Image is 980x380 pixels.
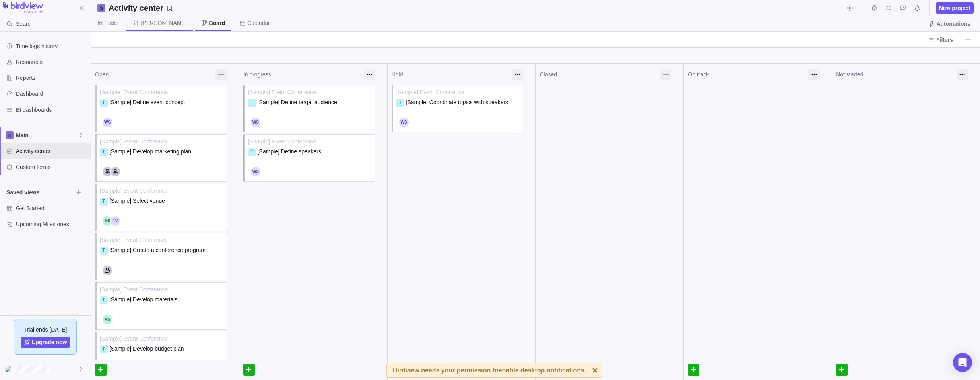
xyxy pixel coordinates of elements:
div: More actions [364,69,375,80]
div: Marketing Manager [103,266,112,275]
div: More actions [215,69,227,80]
span: Board [209,19,225,27]
div: T [396,99,404,107]
span: [Sample] Develop marketing plan [109,148,191,155]
span: Browse views [73,187,84,198]
div: T [100,198,108,206]
span: Time logs [869,2,880,14]
span: Activity center [16,147,87,155]
a: Notifications [912,6,923,12]
div: T [100,148,108,156]
span: [Sample] Event Conference [100,285,224,293]
div: Madlen Adler [5,364,14,374]
span: [Sample] Develop budget plan [109,345,184,352]
div: Open Intercom Messenger [953,353,972,372]
span: [Sample] Event Conference [248,88,372,96]
div: T [100,345,108,353]
div: Tudor Vlas [111,216,120,226]
div: Mark Steinson [103,216,112,226]
div: On track [688,70,804,78]
span: [Sample] Event Conference [100,335,224,343]
span: Calendar [247,19,270,27]
span: Upcoming Milestones [16,220,87,228]
div: More actions [660,69,671,80]
div: Will Salah [251,118,260,127]
span: My assignments [883,2,894,14]
span: [Sample] Coordinate topics with speakers [406,99,508,105]
h2: Activity center [109,2,163,14]
div: T [100,247,108,255]
span: Get Started [16,204,87,212]
a: Upgrade now [21,337,70,348]
span: Notifications [912,2,923,14]
div: More actions [957,69,968,80]
div: In progress [243,70,360,78]
span: Reports [16,74,87,82]
span: New project [939,4,970,12]
span: [Sample] Develop materials [109,296,177,302]
span: Time logs history [16,42,87,50]
div: T [100,99,108,107]
span: Saved views [6,188,73,196]
span: [Sample] Event Conference [100,187,224,195]
div: Marketing Manager [103,167,112,176]
div: Mark Steinson [103,315,112,324]
div: Closed [539,70,656,78]
span: Automations [936,20,970,28]
div: Social Media Coordinator [111,167,120,176]
span: Table [105,19,118,27]
span: Main [16,131,78,139]
span: [PERSON_NAME] [141,19,186,27]
span: [Sample] Event Conference [100,138,224,145]
div: T [100,296,108,304]
span: Automations [925,18,974,29]
span: New project [936,2,974,14]
div: T [248,99,256,107]
span: Dashboard [16,90,87,98]
div: More actions [808,69,820,80]
span: Save your current layout and filters as a View [105,2,176,14]
span: Approval requests [897,2,908,14]
span: Filters [936,36,953,44]
div: Birdview needs your permission to [393,363,586,377]
div: Open [95,70,212,78]
div: Will Salah [103,118,112,127]
span: [Sample] Event Conference [100,88,224,96]
a: My assignments [883,6,894,12]
span: [Sample] Event Conference [396,88,520,96]
span: BI dashboards [16,106,87,114]
span: [Sample] Select venue [109,198,165,204]
div: Hold [392,70,508,78]
span: Upgrade now [32,338,67,346]
span: Search [16,20,33,28]
span: Trial ends [DATE] [24,326,67,333]
span: [Sample] Event Conference [100,236,224,244]
span: Filters [925,34,956,45]
span: [Sample] Event Conference [248,138,372,145]
div: Will Salah [399,118,409,127]
span: [Sample] Define event concept [109,99,185,105]
img: Show [5,366,14,372]
img: logo [3,2,43,14]
div: Will Salah [251,167,260,176]
span: More actions [963,34,974,45]
a: Time logs [869,6,880,12]
a: Approval requests [897,6,908,12]
div: Not started [836,70,953,78]
span: enable desktop notifications. [499,367,586,374]
div: T [248,148,256,156]
span: Custom forms [16,163,87,171]
span: Start timer [844,2,856,14]
span: [Sample] Create a conference program [109,247,206,253]
span: [Sample] Define target audience [258,99,337,105]
span: [Sample] Define speakers [258,148,321,155]
div: More actions [512,69,523,80]
span: Resources [16,58,87,66]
